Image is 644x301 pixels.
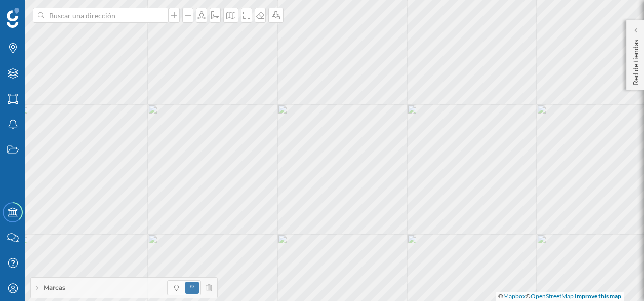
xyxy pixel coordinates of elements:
[631,35,641,85] p: Red de tiendas
[20,7,56,16] span: Soporte
[575,292,621,300] a: Improve this map
[531,292,574,300] a: OpenStreetMap
[496,292,624,301] div: © ©
[503,292,526,300] a: Mapbox
[44,283,65,292] span: Marcas
[7,8,19,28] img: Geoblink Logo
